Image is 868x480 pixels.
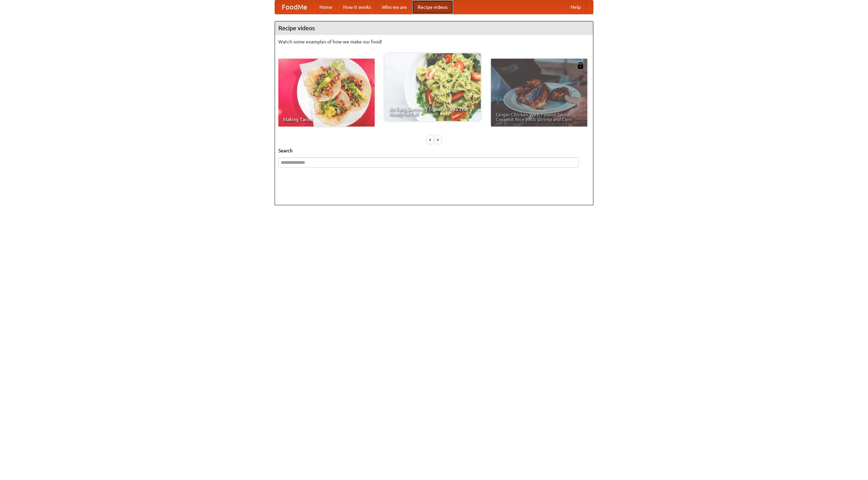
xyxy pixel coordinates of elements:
a: Making Tacos [278,59,375,127]
h4: Recipe videos [275,21,593,35]
div: « [427,135,433,144]
h5: Search [278,147,590,154]
span: An Easy, Summery Tomato Pasta That's Ready for Fall [389,107,476,116]
span: Making Tacos [283,117,370,122]
a: Who we are [376,0,412,14]
div: » [435,135,441,144]
img: 483408.png [577,62,584,69]
a: How it works [338,0,376,14]
a: FoodMe [275,0,314,14]
a: Recipe videos [412,0,453,14]
a: An Easy, Summery Tomato Pasta That's Ready for Fall [384,53,481,121]
p: Watch some examples of how we make our food! [278,38,590,45]
a: Home [314,0,338,14]
a: Help [565,0,586,14]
